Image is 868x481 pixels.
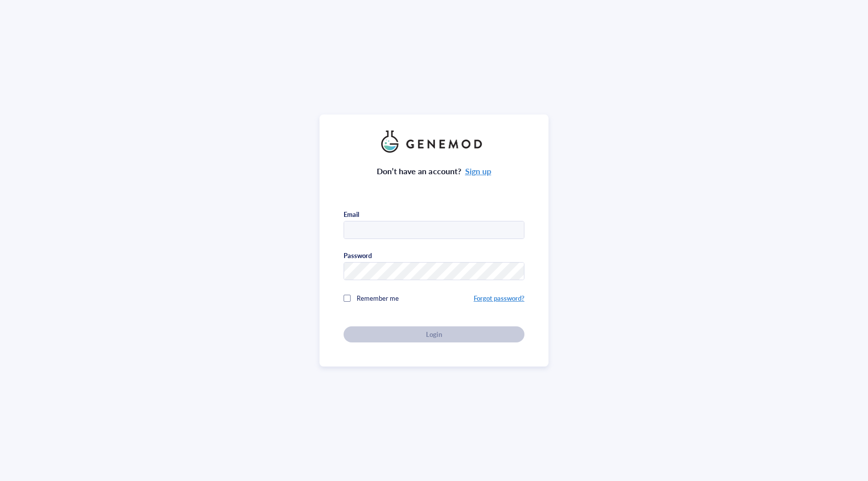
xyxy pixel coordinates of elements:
div: Email [344,210,359,219]
div: Password [344,251,372,260]
a: Sign up [465,165,491,177]
a: Forgot password? [474,293,524,303]
div: Don’t have an account? [377,165,491,178]
span: Remember me [357,293,399,303]
img: genemod_logo_light-BcqUzbGq.png [381,131,487,153]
